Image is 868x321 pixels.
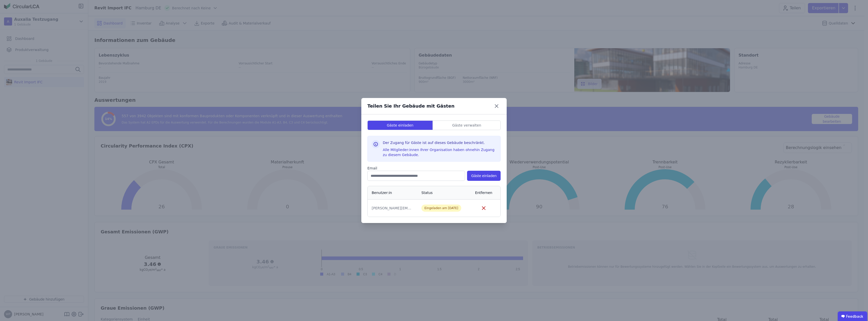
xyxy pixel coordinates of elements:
h3: Der Zugang für Gäste ist auf dieses Gebäude beschränkt. [383,140,496,147]
div: Gäste verwalten [433,121,500,130]
div: Benutzer:in [372,190,392,195]
div: Teilen Sie Ihr Gebäude mit Gästen [367,103,454,110]
div: Alle Mitglieder:innen Ihrer Organisation haben ohnehin Zugang zu diesem Gebäude. [383,147,496,157]
div: Status [421,190,433,195]
div: [PERSON_NAME][EMAIL_ADDRESS][DOMAIN_NAME] [372,206,412,211]
label: Email [367,166,465,171]
div: Eingeladen am [DATE] [421,205,461,212]
div: Gäste einladen [368,121,432,130]
button: Gäste einladen [467,171,501,181]
div: Entfernen [475,190,493,195]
